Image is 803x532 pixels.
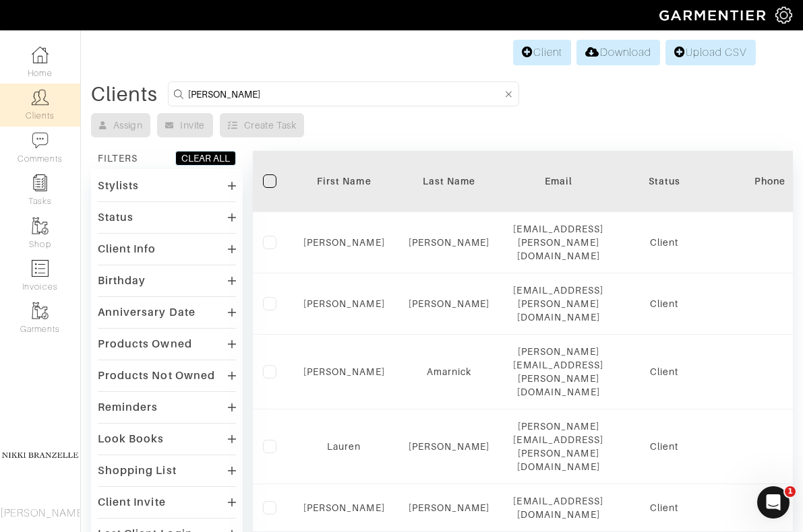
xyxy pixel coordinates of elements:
div: Products Not Owned [98,369,215,383]
div: Client [624,440,705,453]
a: [PERSON_NAME] [409,237,490,248]
img: garments-icon-b7da505a4dc4fd61783c78ac3ca0ef83fa9d6f193b1c9dc38574b1d14d53ca28.png [32,302,49,319]
div: Client [624,297,705,310]
th: Toggle SortBy [614,151,715,212]
a: [PERSON_NAME] [303,502,385,513]
div: Status [98,211,133,224]
th: Toggle SortBy [293,151,395,212]
span: 1 [785,486,796,497]
a: [PERSON_NAME] [409,298,490,309]
input: Search by name, email, phone, city, or state [188,86,503,102]
a: Lauren [327,441,361,452]
iframe: Intercom live chat [757,486,790,519]
div: [PERSON_NAME][EMAIL_ADDRESS][PERSON_NAME][DOMAIN_NAME] [513,420,603,473]
img: garmentier-logo-header-white-b43fb05a5012e4ada735d5af1a66efaba907eab6374d6393d1fbf88cb4ef424d.png [653,3,775,27]
div: [EMAIL_ADDRESS][DOMAIN_NAME] [513,494,603,521]
div: FILTERS [98,152,138,165]
div: Client [624,236,705,249]
div: Anniversary Date [98,306,196,319]
div: CLEAR ALL [181,152,230,165]
div: [PERSON_NAME][EMAIL_ADDRESS][PERSON_NAME][DOMAIN_NAME] [513,345,603,399]
a: [PERSON_NAME] [409,441,490,452]
th: Toggle SortBy [395,151,504,212]
img: orders-icon-0abe47150d42831381b5fb84f609e132dff9fe21cb692f30cb5eec754e2cba89.png [32,260,49,277]
div: Shopping List [98,464,177,477]
div: Client [624,365,705,378]
img: gear-icon-white-bd11855cb880d31180b6d7d6211b90ccbf57a29d726f0c71d8c61bd08dd39cc2.png [775,7,792,24]
a: Upload CSV [665,40,756,65]
img: reminder-icon-8004d30b9f0a5d33ae49ab947aed9ed385cf756f9e5892f1edd6e32f2345188e.png [32,174,49,191]
img: clients-icon-6bae9207a08558b7cb47a8932f037763ab4055f8c8b6bfacd5dc20c3e0201464.png [32,89,49,106]
div: Last Name [405,174,494,188]
div: Client [624,501,705,514]
a: Download [576,40,659,65]
div: Stylists [98,179,139,193]
a: [PERSON_NAME] [303,237,385,248]
a: [PERSON_NAME] [409,502,490,513]
img: garments-icon-b7da505a4dc4fd61783c78ac3ca0ef83fa9d6f193b1c9dc38574b1d14d53ca28.png [32,218,49,234]
div: Birthday [98,274,146,288]
img: dashboard-icon-dbcd8f5a0b271acd01030246c82b418ddd0df26cd7fceb0bd07c9910d44c42f6.png [32,46,49,63]
div: [EMAIL_ADDRESS][PERSON_NAME][DOMAIN_NAME] [513,222,603,263]
div: Clients [91,88,158,101]
div: Look Books [98,432,165,446]
div: Email [513,174,603,188]
button: CLEAR ALL [175,151,236,166]
div: Products Owned [98,337,192,351]
a: Client [513,40,571,65]
div: Reminders [98,401,158,414]
a: [PERSON_NAME] [303,366,385,377]
div: [EMAIL_ADDRESS][PERSON_NAME][DOMAIN_NAME] [513,284,603,324]
a: Amarnick [427,366,471,377]
div: Client Invite [98,496,166,509]
div: Client Info [98,242,156,256]
div: First Name [303,174,385,188]
a: [PERSON_NAME] [303,298,385,309]
div: Status [624,174,705,188]
img: comment-icon-a0a6a9ef722e966f86d9cbdc48e553b5cf19dbc54f86b18d962a5391bc8f6eb6.png [32,132,49,149]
